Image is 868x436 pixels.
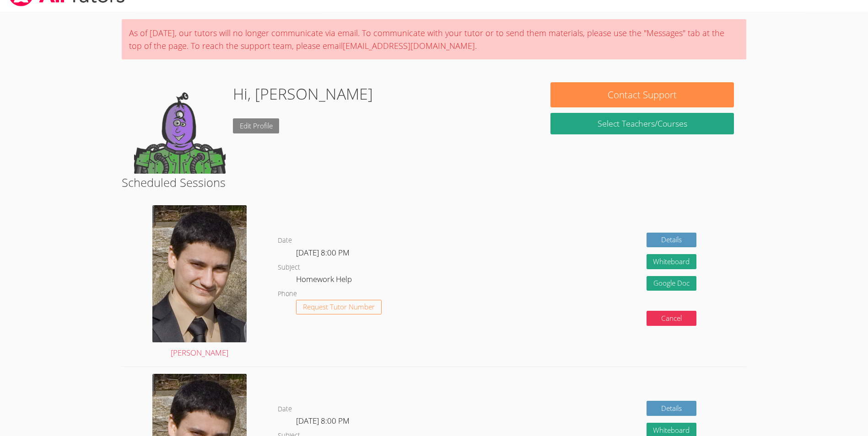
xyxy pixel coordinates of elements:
[647,311,697,326] button: Cancel
[122,19,747,59] div: As of [DATE], our tutors will no longer communicate via email. To communicate with your tutor or ...
[278,235,292,246] dt: Date
[278,404,292,415] dt: Date
[647,276,697,291] a: Google Doc
[296,247,350,258] span: [DATE] 8:00 PM
[550,82,734,107] button: Contact Support
[647,254,697,269] button: Whiteboard
[647,233,697,248] a: Details
[278,262,300,273] dt: Subject
[647,401,697,416] a: Details
[134,82,226,174] img: default.png
[278,288,297,300] dt: Phone
[296,300,382,315] button: Request Tutor Number
[122,174,747,191] h2: Scheduled Sessions
[303,303,375,310] span: Request Tutor Number
[152,205,247,360] a: [PERSON_NAME]
[550,113,734,134] a: Select Teachers/Courses
[233,118,280,133] a: Edit Profile
[296,415,350,426] span: [DATE] 8:00 PM
[152,205,247,342] img: david.jpg
[233,82,373,106] h1: Hi, [PERSON_NAME]
[296,273,354,288] dd: Homework Help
